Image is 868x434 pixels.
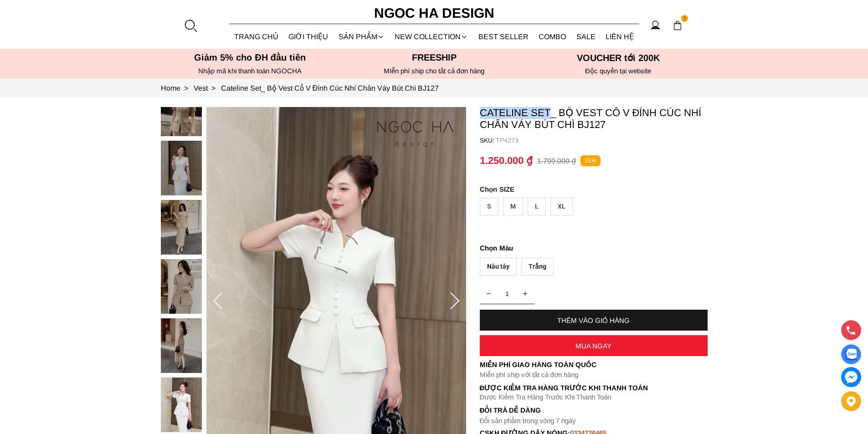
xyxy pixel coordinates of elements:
img: img-CART-ICON-ksit0nf1 [673,20,683,31]
img: Cateline Set_ Bộ Vest Cổ V Đính Cúc Nhí Chân Váy Bút Chì BJ127_mini_4 [161,200,202,255]
a: LIÊN HỆ [601,25,639,49]
p: 1.799.000 ₫ [537,157,576,165]
div: THÊM VÀO GIỎ HÀNG [480,317,708,324]
img: Cateline Set_ Bộ Vest Cổ V Đính Cúc Nhí Chân Váy Bút Chì BJ127_mini_2 [161,82,202,136]
div: M [503,198,523,215]
a: Link to Vest [194,84,221,92]
h6: Đổi trả dễ dàng [480,406,708,414]
p: 31% [580,155,601,167]
a: NEW COLLECTION [390,25,473,49]
div: S [480,198,498,215]
img: Cateline Set_ Bộ Vest Cổ V Đính Cúc Nhí Chân Váy Bút Chì BJ127_mini_3 [161,141,202,195]
p: Được Kiểm Tra Hàng Trước Khi Thanh Toán [480,384,708,392]
img: Cateline Set_ Bộ Vest Cổ V Đính Cúc Nhí Chân Váy Bút Chì BJ127_mini_5 [161,259,202,314]
img: Cateline Set_ Bộ Vest Cổ V Đính Cúc Nhí Chân Váy Bút Chì BJ127_mini_6 [161,318,202,373]
a: TRANG CHỦ [229,25,284,49]
h6: Độc quyền tại website [529,67,708,75]
h6: SKU: [480,137,496,144]
p: Được Kiểm Tra Hàng Trước Khi Thanh Toán [480,393,708,401]
p: Màu [480,243,708,254]
a: Combo [534,25,571,49]
font: Đổi sản phẩm trong vòng 7 ngày [480,417,576,424]
h5: VOUCHER tới 200K [529,52,708,63]
span: > [180,84,192,92]
div: XL [550,198,573,215]
input: Quantity input [480,285,534,303]
div: SẢN PHẨM [334,25,390,49]
a: messenger [841,367,861,387]
a: Display image [841,344,861,364]
a: Link to Home [161,84,194,92]
a: Link to Cateline Set_ Bộ Vest Cổ V Đính Cúc Nhí Chân Váy Bút Chì BJ127 [221,84,439,92]
a: Ngoc Ha Design [366,2,503,24]
p: Cateline Set_ Bộ Vest Cổ V Đính Cúc Nhí Chân Váy Bút Chì BJ127 [480,107,708,131]
font: Nhập mã khi thanh toán NGOCHA [198,67,302,75]
div: Nâu tây [480,258,517,276]
a: GIỚI THIỆU [283,25,334,49]
font: Miễn phí ship với tất cả đơn hàng [480,371,578,378]
span: > [208,84,219,92]
div: MUA NGAY [480,342,708,350]
font: Freeship [412,52,457,62]
img: Display image [845,349,857,360]
span: 1 [681,15,688,22]
div: Trắng [521,258,554,276]
p: SIZE [480,185,708,193]
font: Giảm 5% cho ĐH đầu tiên [194,52,306,62]
font: Miễn phí giao hàng toàn quốc [480,361,596,368]
img: Cateline Set_ Bộ Vest Cổ V Đính Cúc Nhí Chân Váy Bút Chì BJ127_mini_7 [161,378,202,432]
a: BEST SELLER [473,25,534,49]
p: 1.250.000 ₫ [480,155,533,167]
div: L [528,198,546,215]
a: SALE [571,25,601,49]
p: TP4273 [496,137,708,144]
h6: MIễn phí ship cho tất cả đơn hàng [345,67,524,75]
